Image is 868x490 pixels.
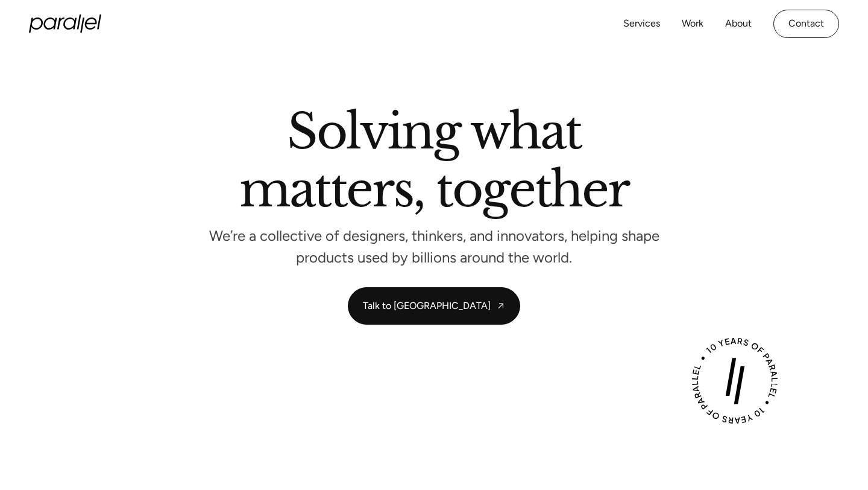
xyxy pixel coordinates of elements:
[623,15,660,33] a: Services
[239,108,629,218] h2: Solving what matters, together
[725,15,752,33] a: About
[682,15,703,33] a: Work
[29,14,101,33] a: home
[208,231,660,263] p: We’re a collective of designers, thinkers, and innovators, helping shape products used by billion...
[773,10,839,38] a: Contact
